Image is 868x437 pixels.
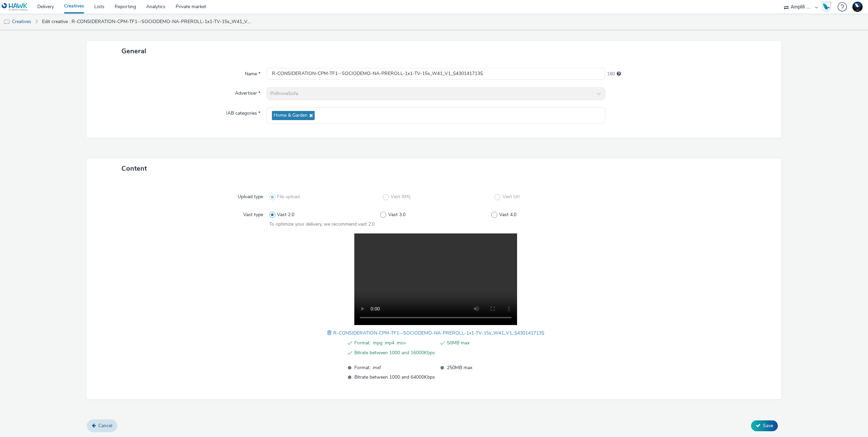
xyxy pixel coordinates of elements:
[39,14,256,30] a: Edit creative : R-CONSIDERATION-CPM-TF1--SOCIODEMO-NA-PREROLL-1x1-TV-15s_W41_V1_$430141713$
[333,330,544,336] span: R-CONSIDERATION-CPM-TF1--SOCIODEMO-NA-PREROLL-1x1-TV-15s_W41_V1_$430141713$
[354,373,435,381] span: Bitrate between 1000 and 64000Kbps
[277,193,300,200] span: File upload
[87,419,117,432] a: Cancel
[821,1,834,12] a: Hawk Academy
[354,339,435,347] span: Format: .mpg .mp4 .mov
[354,364,435,372] span: Format: .mxf
[617,71,621,77] div: Maximum 255 characters
[502,193,519,200] span: Vast Url
[242,68,263,77] label: Name *
[821,1,831,12] img: Hawk Academy
[763,422,773,429] span: Save
[852,2,863,12] img: Support Hawk
[447,364,528,372] span: 250MB max
[499,211,516,218] span: Vast 4.0
[235,191,266,200] label: Upload type
[354,349,435,357] span: Bitrate between 1000 and 16000Kbps
[388,211,406,218] span: Vast 3.0
[121,46,146,56] span: General
[269,221,375,227] span: To optimize your delivery, we recommend vast 2.0
[223,107,263,117] label: IAB categories *
[121,164,147,173] span: Content
[267,68,605,80] input: Name
[607,71,615,77] span: 180
[240,209,266,218] label: Vast type
[277,211,294,218] span: Vast 2.0
[232,87,263,97] label: Advertiser *
[447,339,528,347] span: 50MB max
[391,193,411,200] span: Vast XML
[274,113,308,118] span: Home & Garden
[751,420,778,431] button: Save
[3,19,10,25] img: tv
[2,3,28,11] img: undefined Logo
[98,422,112,429] span: Cancel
